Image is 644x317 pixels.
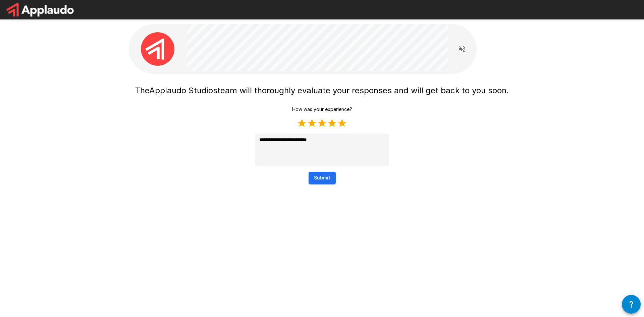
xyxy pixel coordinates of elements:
span: team will thoroughly evaluate your responses and will get back to you soon. [217,86,509,95]
span: Applaudo Studios [149,86,217,95]
img: applaudo_avatar.png [141,32,174,66]
p: How was your experience? [292,106,352,113]
button: Submit [309,172,336,184]
button: Read questions aloud [455,42,469,56]
span: The [135,86,149,95]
